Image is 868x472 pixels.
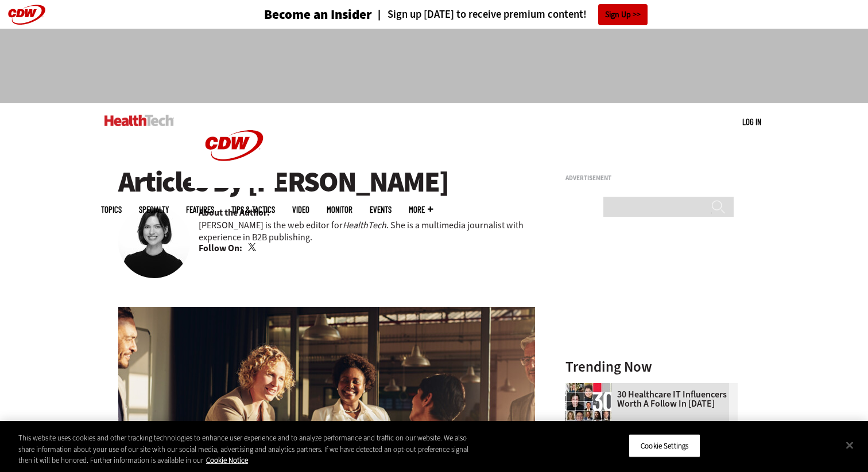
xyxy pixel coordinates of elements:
[837,432,862,458] button: Close
[225,40,643,92] iframe: advertisement
[118,206,190,278] img: Jordan Scott
[292,205,309,214] a: Video
[565,383,617,392] a: collage of influencers
[248,243,258,252] a: Twitter
[598,4,648,25] a: Sign Up
[742,116,761,127] a: Log in
[327,205,352,214] a: MonITor
[409,205,433,214] span: More
[104,115,174,126] img: Home
[565,360,738,374] h3: Trending Now
[565,186,738,329] iframe: advertisement
[565,383,611,429] img: collage of influencers
[186,205,214,214] a: Features
[231,205,275,214] a: Tips & Tactics
[199,219,535,243] p: [PERSON_NAME] is the web editor for . She is a multimedia journalist with experience in B2B publi...
[264,8,372,21] h3: Become an Insider
[139,205,169,214] span: Specialty
[18,432,478,466] div: This website uses cookies and other tracking technologies to enhance user experience and to analy...
[199,242,242,255] b: Follow On:
[629,434,700,458] button: Cookie Settings
[372,9,587,20] a: Sign up [DATE] to receive premium content!
[191,103,277,188] img: Home
[206,455,248,465] a: More information about your privacy
[742,116,761,128] div: User menu
[101,205,122,214] span: Topics
[191,179,277,191] a: CDW
[565,390,731,408] a: 30 Healthcare IT Influencers Worth a Follow in [DATE]
[370,205,392,214] a: Events
[221,8,372,21] a: Become an Insider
